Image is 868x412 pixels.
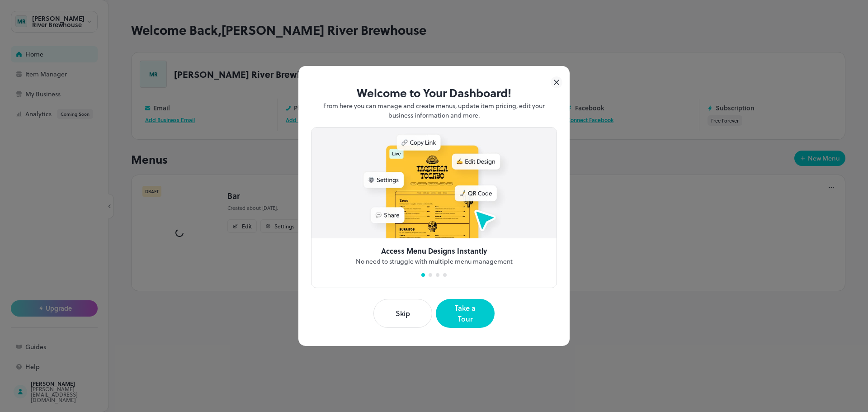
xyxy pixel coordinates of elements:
[436,299,495,328] button: Take a Tour
[311,101,557,120] p: From here you can manage and create menus, update item pricing, edit your business information an...
[381,246,487,256] p: Access Menu Designs Instantly
[311,128,557,238] img: intro-access-menu-design-1ff07d5f.jpg
[311,84,557,101] p: Welcome to Your Dashboard!
[356,256,513,266] p: No need to struggle with multiple menu management
[373,299,432,328] button: Skip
